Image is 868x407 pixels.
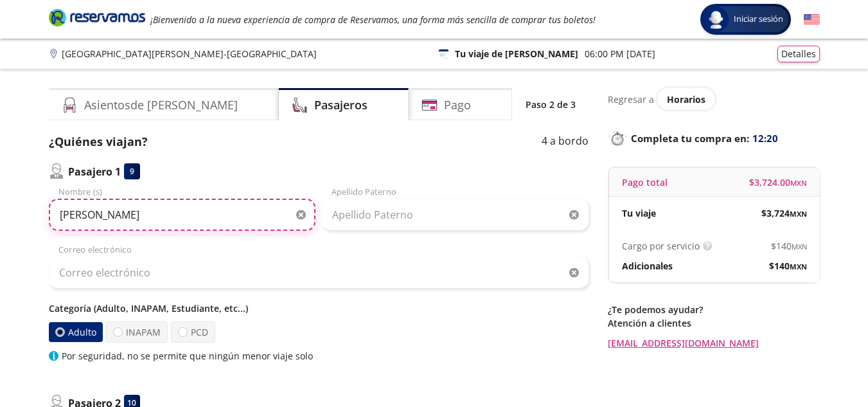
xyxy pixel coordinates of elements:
[790,262,807,271] small: MXN
[622,206,656,220] p: Tu viaje
[771,239,807,253] span: $ 140
[761,206,807,220] span: $ 3,724
[84,96,238,114] h4: Asientos de [PERSON_NAME]
[792,242,807,251] small: MXN
[68,164,121,179] p: Pasajero 1
[790,209,807,219] small: MXN
[124,163,140,179] div: 9
[62,47,317,60] p: [GEOGRAPHIC_DATA][PERSON_NAME] - [GEOGRAPHIC_DATA]
[106,321,168,343] label: INAPAM
[608,303,820,316] p: ¿Te podemos ayudar?
[804,12,820,28] button: English
[526,98,576,111] p: Paso 2 de 3
[752,131,778,146] span: 12:20
[608,88,820,110] div: Regresar a ver horarios
[777,46,820,62] button: Detalles
[314,96,368,114] h4: Pasajeros
[608,336,820,350] a: [EMAIL_ADDRESS][DOMAIN_NAME]
[622,259,673,273] p: Adicionales
[171,321,215,343] label: PCD
[49,8,145,27] i: Brand Logo
[150,14,596,26] em: ¡Bienvenido a la nueva experiencia de compra de Reservamos, una forma más sencilla de comprar tus...
[667,93,705,105] span: Horarios
[49,8,145,31] a: Brand Logo
[49,133,148,150] p: ¿Quiénes viajan?
[622,176,668,189] p: Pago total
[622,239,700,253] p: Cargo por servicio
[49,199,315,231] input: Nombre (s)
[49,302,589,315] p: Categoría (Adulto, INAPAM, Estudiante, etc...)
[585,47,655,60] p: 06:00 PM [DATE]
[48,322,102,342] label: Adulto
[608,316,820,330] p: Atención a clientes
[749,176,807,189] span: $ 3,724.00
[608,93,654,106] p: Regresar a
[769,259,807,273] span: $ 140
[49,257,589,289] input: Correo electrónico
[790,178,807,188] small: MXN
[729,13,788,26] span: Iniciar sesión
[62,349,313,363] p: Por seguridad, no se permite que ningún menor viaje solo
[322,199,589,231] input: Apellido Paterno
[542,133,589,150] p: 4 a bordo
[444,96,471,114] h4: Pago
[608,129,820,147] p: Completa tu compra en :
[455,47,578,60] p: Tu viaje de [PERSON_NAME]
